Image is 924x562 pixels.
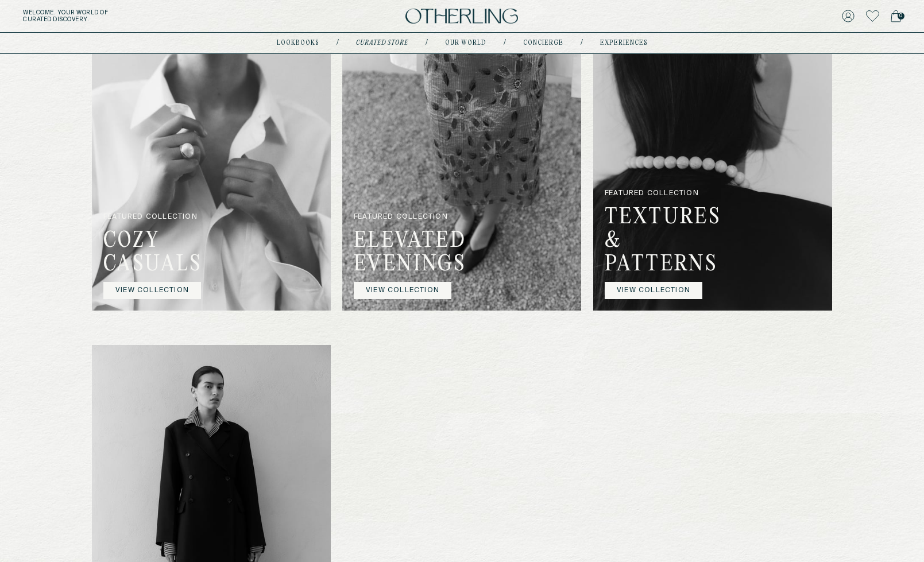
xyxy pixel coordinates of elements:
a: VIEW COLLECTION [103,282,201,299]
div: / [504,38,506,48]
a: experiences [600,40,648,46]
p: FEATURED COLLECTION [103,213,200,230]
a: 0 [891,8,901,24]
h5: Welcome . Your world of curated discovery. [23,9,287,23]
a: concierge [523,40,563,46]
a: VIEW COLLECTION [605,282,702,299]
p: FEATURED COLLECTION [605,189,701,206]
div: / [581,38,583,48]
img: logo [405,9,518,24]
a: lookbooks [277,40,319,46]
a: Curated store [356,40,408,46]
div: / [337,38,339,48]
div: / [426,38,428,48]
p: FEATURED COLLECTION [354,213,450,230]
h2: ELEVATED EVENINGS [354,230,450,282]
h2: COZY CASUALS [103,230,200,282]
h2: TEXTURES & PATTERNS [605,206,701,282]
span: 0 [898,13,904,20]
a: VIEW COLLECTION [354,282,451,299]
a: Our world [445,40,486,46]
